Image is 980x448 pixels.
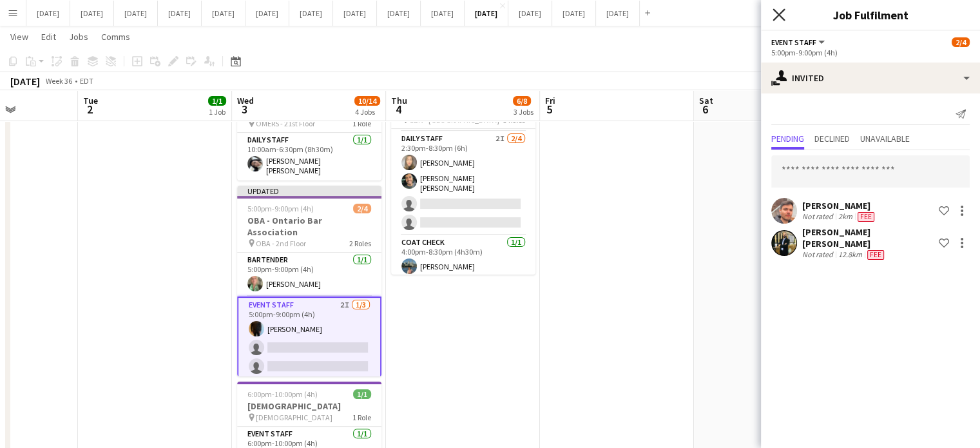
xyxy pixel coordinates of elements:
button: [DATE] [552,1,596,26]
a: View [5,28,34,45]
span: 2/4 [353,204,371,213]
app-card-role: Bartender1/15:00pm-9:00pm (4h)[PERSON_NAME] [237,253,381,297]
span: Thu [391,95,407,106]
app-card-role: Daily Staff2I2/42:30pm-8:30pm (6h)[PERSON_NAME][PERSON_NAME] [PERSON_NAME] [391,131,535,235]
h3: [DEMOGRAPHIC_DATA] [237,400,381,412]
div: Not rated [802,211,836,222]
div: [DATE] [10,75,40,88]
span: Event Staff [771,37,816,47]
button: [DATE] [202,1,245,26]
button: [DATE] [333,1,377,26]
span: Pending [771,134,804,143]
h3: OBA - Ontario Bar Association [237,215,381,238]
div: 3 Jobs [514,107,533,117]
span: 1 Role [352,119,371,128]
app-job-card: Updated5:00pm-9:00pm (4h)2/4OBA - Ontario Bar Association OBA - 2nd Floor2 RolesBartender1/15:00p... [237,186,381,376]
button: [DATE] [377,1,421,26]
button: [DATE] [508,1,552,26]
button: [DATE] [289,1,333,26]
app-card-role: Daily Staff1/110:00am-6:30pm (8h30m)[PERSON_NAME] [PERSON_NAME] [237,133,381,180]
div: 1 Job [209,107,226,117]
div: EDT [80,76,93,86]
button: [DATE] [596,1,640,26]
div: 4 Jobs [355,107,380,117]
span: [DEMOGRAPHIC_DATA] [256,413,332,422]
span: Unavailable [860,134,910,143]
span: 6 [697,102,713,117]
span: 5:00pm-9:00pm (4h) [247,204,314,213]
span: OBA - 2nd Floor [256,239,306,248]
app-job-card: 9:00am-8:30pm (11h30m)4/6SBN - [GEOGRAPHIC_DATA] SBN - [GEOGRAPHIC_DATA]3 RolesEvent Staff - Lead... [391,84,535,275]
button: [DATE] [114,1,158,26]
span: 2/4 [952,37,970,47]
div: Crew has different fees then in role [865,249,887,260]
span: OMERS - 21st Floor [256,119,315,128]
button: [DATE] [245,1,289,26]
span: Comms [101,31,130,43]
span: Fee [858,212,874,222]
span: Sat [699,95,713,106]
div: Invited [761,63,980,93]
div: Updated [237,186,381,196]
div: Crew has different fees then in role [855,211,877,222]
span: Tue [83,95,98,106]
span: 6:00pm-10:00pm (4h) [247,389,318,399]
button: [DATE] [465,1,508,26]
span: 1/1 [208,96,226,106]
div: [PERSON_NAME] [PERSON_NAME] [802,226,934,249]
a: Edit [36,28,61,45]
span: Fri [545,95,555,106]
app-card-role: Event Staff2I1/35:00pm-9:00pm (4h)[PERSON_NAME] [237,297,381,380]
app-job-card: 10:00am-6:30pm (8h30m)1/1OMERS OMERS - 21st Floor1 RoleDaily Staff1/110:00am-6:30pm (8h30m)[PERSO... [237,88,381,180]
button: [DATE] [421,1,465,26]
h3: Job Fulfilment [761,6,980,23]
a: Comms [96,28,135,45]
span: View [10,31,28,43]
span: 10/14 [354,96,380,106]
span: 5 [543,102,555,117]
span: Jobs [69,31,88,43]
span: Edit [41,31,56,43]
span: 2 [81,102,98,117]
div: Not rated [802,249,836,260]
a: Jobs [64,28,93,45]
button: [DATE] [158,1,202,26]
span: Declined [814,134,850,143]
span: 4 [389,102,407,117]
button: [DATE] [70,1,114,26]
div: 5:00pm-9:00pm (4h) [771,48,970,57]
div: 2km [836,211,855,222]
app-card-role: Coat Check1/14:00pm-8:30pm (4h30m)[PERSON_NAME] [391,235,535,279]
div: 12.8km [836,249,865,260]
span: 1 Role [352,413,371,422]
span: 3 [235,102,254,117]
button: Event Staff [771,37,827,47]
span: 6/8 [513,96,531,106]
span: 2 Roles [349,239,371,248]
span: Wed [237,95,254,106]
button: [DATE] [26,1,70,26]
span: Fee [867,250,884,260]
div: [PERSON_NAME] [802,200,877,211]
span: Week 36 [43,76,75,86]
span: 1/1 [353,389,371,399]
